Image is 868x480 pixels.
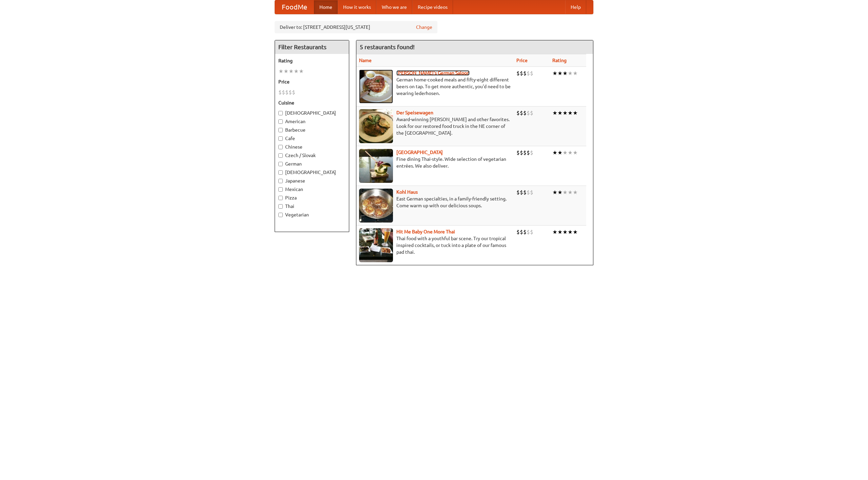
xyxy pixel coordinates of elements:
a: Kohl Haus [396,189,418,195]
li: $ [516,149,520,156]
a: FoodMe [275,0,314,14]
li: ★ [294,68,299,75]
label: Mexican [278,186,346,193]
li: ★ [568,228,573,236]
li: $ [523,228,527,236]
a: Home [314,0,338,14]
a: [GEOGRAPHIC_DATA] [396,150,443,155]
li: ★ [557,228,563,236]
li: ★ [563,109,568,117]
h4: Filter Restaurants [275,40,349,54]
li: $ [282,89,285,96]
li: ★ [573,189,578,196]
img: satay.jpg [359,149,393,183]
label: [DEMOGRAPHIC_DATA] [278,110,346,116]
li: $ [516,189,520,196]
input: American [278,119,283,124]
a: Help [565,0,586,14]
p: Thai food with a youthful bar scene. Try our tropical inspired cocktails, or tuck into a plate of... [359,235,511,255]
p: East German specialties, in a family-friendly setting. Come warm up with our delicious soups. [359,195,511,209]
input: Chinese [278,145,283,149]
li: $ [527,70,530,77]
a: Price [516,58,528,63]
input: Pizza [278,196,283,200]
p: Award-winning [PERSON_NAME] and other favorites. Look for our restored food truck in the NE corne... [359,116,511,136]
h5: Price [278,78,346,85]
li: ★ [557,70,563,77]
li: $ [530,149,533,156]
p: German home-cooked meals and fifty-eight different beers on tap. To get more authentic, you'd nee... [359,76,511,97]
li: ★ [552,109,557,117]
input: [DEMOGRAPHIC_DATA] [278,111,283,115]
ng-pluralize: 5 restaurants found! [360,44,415,50]
li: ★ [283,68,289,75]
label: Czech / Slovak [278,152,346,159]
li: $ [520,109,523,117]
h5: Rating [278,57,346,64]
li: $ [523,70,527,77]
input: Czech / Slovak [278,153,283,158]
a: [PERSON_NAME]'s German Saloon [396,70,470,76]
li: $ [292,89,295,96]
label: Japanese [278,177,346,184]
li: ★ [573,109,578,117]
li: $ [520,149,523,156]
li: ★ [557,149,563,156]
li: $ [289,89,292,96]
input: Thai [278,204,283,209]
img: kohlhaus.jpg [359,189,393,223]
a: Change [416,24,432,31]
b: Hit Me Baby One More Thai [396,229,455,234]
a: Who we are [376,0,412,14]
label: German [278,160,346,167]
input: Vegetarian [278,213,283,217]
a: Recipe videos [412,0,453,14]
li: ★ [299,68,304,75]
li: ★ [563,149,568,156]
li: $ [516,70,520,77]
li: ★ [552,189,557,196]
div: Deliver to: [STREET_ADDRESS][US_STATE] [275,21,437,33]
a: Rating [552,58,567,63]
li: ★ [568,70,573,77]
li: ★ [557,189,563,196]
li: ★ [563,228,568,236]
li: ★ [552,228,557,236]
label: [DEMOGRAPHIC_DATA] [278,169,346,176]
label: American [278,118,346,125]
a: Name [359,58,372,63]
a: How it works [338,0,376,14]
li: ★ [557,109,563,117]
input: [DEMOGRAPHIC_DATA] [278,170,283,175]
label: Pizza [278,194,346,201]
li: $ [530,228,533,236]
input: Japanese [278,179,283,183]
li: ★ [568,109,573,117]
img: speisewagen.jpg [359,109,393,143]
label: Chinese [278,143,346,150]
li: $ [516,228,520,236]
p: Fine dining Thai-style. Wide selection of vegetarian entrées. We also deliver. [359,156,511,169]
label: Cafe [278,135,346,142]
li: $ [530,109,533,117]
input: German [278,162,283,166]
li: $ [523,149,527,156]
li: $ [530,70,533,77]
li: ★ [573,149,578,156]
li: $ [523,189,527,196]
label: Barbecue [278,127,346,133]
li: ★ [568,149,573,156]
input: Cafe [278,136,283,141]
li: ★ [278,68,283,75]
label: Thai [278,203,346,210]
li: ★ [552,70,557,77]
a: Der Speisewagen [396,110,433,115]
input: Mexican [278,187,283,192]
li: $ [520,70,523,77]
li: $ [527,109,530,117]
li: $ [527,149,530,156]
li: $ [520,228,523,236]
img: babythai.jpg [359,228,393,262]
li: $ [530,189,533,196]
